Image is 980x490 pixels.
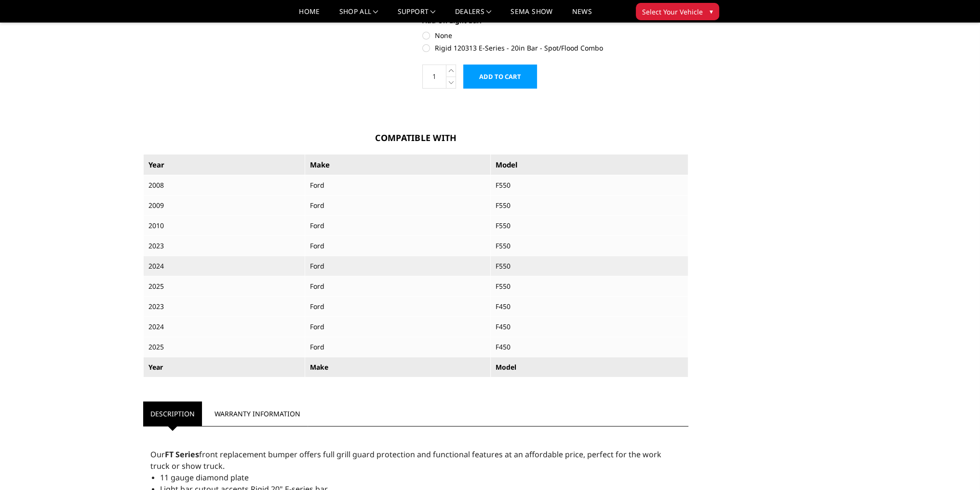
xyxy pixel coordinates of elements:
[491,317,688,337] td: F450
[422,43,688,53] label: Rigid 120313 E-Series - 20in Bar - Spot/Flood Combo
[143,216,305,236] td: 2010
[150,449,661,471] span: Our front replacement bumper offers full grill guard protection and functional features at an aff...
[642,7,703,17] span: Select Your Vehicle
[143,297,305,317] td: 2023
[143,236,305,256] td: 2023
[305,154,490,175] th: Make
[491,276,688,297] td: F550
[143,401,202,426] a: Description
[463,64,537,89] input: Add to Cart
[165,449,199,460] strong: FT Series
[305,317,490,337] td: Ford
[491,297,688,317] td: F450
[305,175,490,195] td: Ford
[305,195,490,216] td: Ford
[305,297,490,317] td: Ford
[932,444,980,490] iframe: Chat Widget
[491,216,688,236] td: F550
[143,357,305,377] th: Year
[491,236,688,256] td: F550
[305,337,490,357] td: Ford
[143,175,305,195] td: 2008
[305,276,490,297] td: Ford
[422,30,688,40] label: None
[491,154,688,175] th: Model
[143,195,305,216] td: 2009
[510,8,552,22] a: SEMA Show
[491,256,688,276] td: F550
[143,256,305,276] td: 2024
[160,472,249,483] span: 11 gauge diamond plate
[710,6,713,16] span: ▾
[572,8,591,22] a: News
[491,337,688,357] td: F450
[305,216,490,236] td: Ford
[305,256,490,276] td: Ford
[143,154,305,175] th: Year
[143,337,305,357] td: 2025
[491,175,688,195] td: F550
[636,3,719,20] button: Select Your Vehicle
[305,236,490,256] td: Ford
[491,357,688,377] th: Model
[339,8,378,22] a: shop all
[491,195,688,216] td: F550
[143,131,689,144] h3: Compatible With
[207,401,308,426] a: Warranty Information
[455,8,492,22] a: Dealers
[143,276,305,297] td: 2025
[143,317,305,337] td: 2024
[305,357,490,377] th: Make
[299,8,320,22] a: Home
[398,8,436,22] a: Support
